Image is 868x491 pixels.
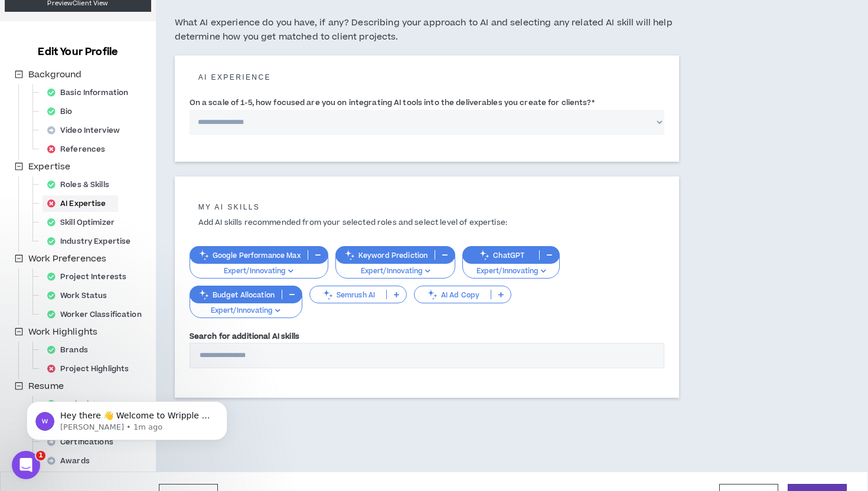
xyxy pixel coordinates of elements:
div: Industry Expertise [43,233,142,250]
p: Expert/Innovating [197,266,321,277]
button: Expert/Innovating [462,256,560,279]
button: Expert/Innovating [335,256,456,279]
span: Work Highlights [26,325,100,339]
span: Work Preferences [28,253,106,265]
span: Work Highlights [28,326,97,338]
p: Expert/Innovating [197,306,295,316]
span: minus-square [15,328,23,336]
iframe: Intercom live chat [12,451,40,479]
div: Bio [43,103,84,120]
h3: Edit Your Profile [33,45,122,59]
div: Skill Optimizer [43,214,126,231]
span: 1 [36,451,45,460]
p: Google Performance Max [190,251,308,260]
span: minus-square [15,254,23,263]
div: Video Interview [43,122,132,139]
span: Expertise [28,161,70,173]
div: Roles & Skills [43,176,121,193]
div: Work Status [43,287,119,304]
p: Semrush AI [310,290,386,299]
iframe: Intercom notifications message [9,377,245,459]
div: Brands [43,342,100,358]
p: Add AI skills recommended from your selected roles and select level of expertise: [190,217,665,228]
div: AI Expertise [43,195,118,212]
span: Background [28,68,81,81]
div: References [43,141,117,158]
h5: AI experience [190,73,665,81]
p: Keyword Prediction [336,251,435,260]
button: Expert/Innovating [190,296,302,318]
span: Work Preferences [26,252,109,266]
p: Budget Allocation [190,290,282,299]
span: Expertise [26,160,73,174]
span: minus-square [15,70,23,78]
p: ChatGPT [463,251,539,260]
p: Expert/Innovating [343,266,448,277]
span: Background [26,68,84,82]
label: Search for additional AI skills [190,331,299,342]
p: AI Ad Copy [415,290,491,299]
div: Project Highlights [43,361,141,377]
h5: What AI experience do you have, if any? Describing your approach to AI and selecting any related ... [175,16,680,44]
div: Basic Information [43,84,140,101]
div: Awards [43,453,102,469]
span: minus-square [15,162,23,171]
div: Project Interests [43,269,138,285]
button: Expert/Innovating [190,256,328,279]
div: Worker Classification [43,306,154,323]
label: On a scale of 1-5, how focused are you on integrating AI tools into the deliverables you create f... [190,93,595,112]
p: Expert/Innovating [470,266,552,277]
h5: My AI skills [190,203,665,211]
